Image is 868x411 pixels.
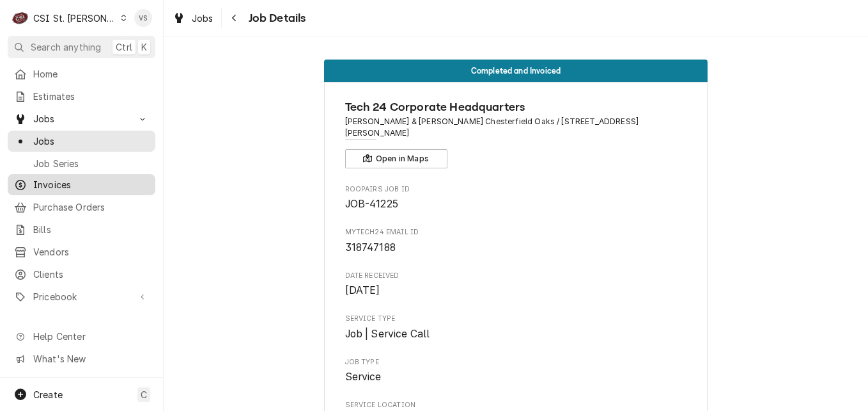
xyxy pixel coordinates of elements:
[8,131,155,152] a: Jobs
[141,40,147,54] span: K
[345,357,687,367] span: Job Type
[8,108,155,129] a: Go to Jobs
[345,271,687,281] span: Date Received
[345,271,687,298] div: Date Received
[33,157,149,170] span: Job Series
[31,40,101,54] span: Search anything
[141,388,147,401] span: C
[345,149,447,168] button: Open in Maps
[33,12,116,25] div: CSI St. [PERSON_NAME]
[8,241,155,262] a: Vendors
[345,227,687,238] span: Mytech24 email ID
[345,184,687,195] span: Roopairs Job ID
[33,245,149,259] span: Vendors
[345,227,687,255] div: Mytech24 email ID
[345,328,430,340] span: Job | Service Call
[8,36,155,58] button: Search anythingCtrlK
[345,314,687,341] div: Service Type
[345,116,687,140] span: Address
[33,178,149,191] span: Invoices
[134,9,152,27] div: VS
[345,283,687,298] span: Date Received
[471,67,561,75] span: Completed and Invoiced
[345,284,380,296] span: [DATE]
[8,86,155,107] a: Estimates
[345,99,687,116] span: Name
[345,184,687,212] div: Roopairs Job ID
[8,219,155,240] a: Bills
[8,348,155,369] a: Go to What's New
[8,286,155,307] a: Go to Pricebook
[345,369,687,385] span: Job Type
[8,264,155,285] a: Clients
[33,352,148,366] span: What's New
[345,198,398,210] span: JOB-41225
[8,153,155,174] a: Job Series
[134,9,152,27] div: Vicky Stuesse's Avatar
[116,40,132,54] span: Ctrl
[345,99,687,168] div: Client Information
[8,326,155,347] a: Go to Help Center
[224,8,245,28] button: Navigate back
[12,9,29,27] div: CSI St. Louis's Avatar
[245,10,306,27] span: Job Details
[12,9,29,27] div: C
[167,8,219,29] a: Jobs
[345,241,396,254] span: 318747188
[192,12,213,25] span: Jobs
[33,330,148,343] span: Help Center
[8,197,155,218] a: Purchase Orders
[345,371,382,383] span: Service
[33,268,149,281] span: Clients
[324,60,708,82] div: Status
[33,134,149,148] span: Jobs
[345,314,687,324] span: Service Type
[345,197,687,212] span: Roopairs Job ID
[33,200,149,214] span: Purchase Orders
[8,63,155,85] a: Home
[33,290,130,303] span: Pricebook
[8,174,155,195] a: Invoices
[33,90,149,103] span: Estimates
[33,67,149,81] span: Home
[345,400,687,410] span: Service Location
[33,112,130,125] span: Jobs
[345,240,687,255] span: Mytech24 email ID
[345,357,687,385] div: Job Type
[33,223,149,236] span: Bills
[345,326,687,342] span: Service Type
[33,389,63,400] span: Create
